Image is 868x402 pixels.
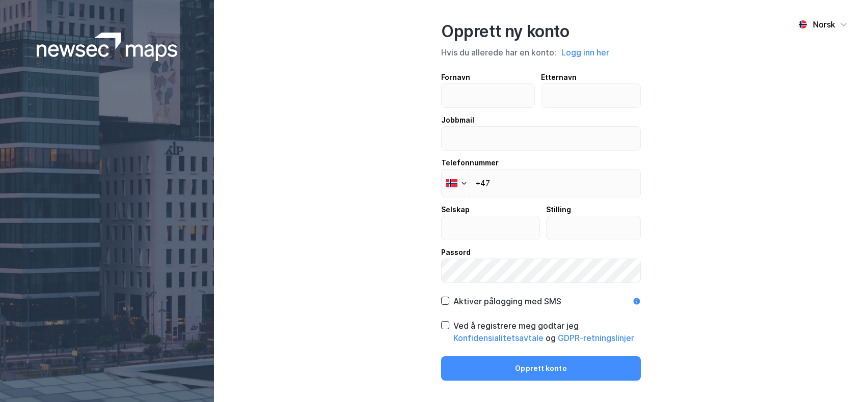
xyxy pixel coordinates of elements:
div: Stilling [546,204,641,216]
div: Norsk [813,18,835,31]
img: logoWhite.bf58a803f64e89776f2b079ca2356427.svg [37,33,178,61]
button: Opprett konto [441,356,641,381]
div: Hvis du allerede har en konto: [441,46,641,59]
div: Aktiver pålogging med SMS [453,295,561,307]
div: Etternavn [541,71,641,83]
input: Telefonnummer [441,169,641,197]
div: Opprett ny konto [441,21,641,42]
div: Jobbmail [441,114,641,126]
div: Selskap [441,204,540,216]
div: Passord [441,246,641,259]
div: Ved å registrere meg godtar jeg og [453,320,641,344]
div: Norway: + 47 [442,169,470,197]
div: Fornavn [441,71,535,83]
button: Logg inn her [558,46,612,59]
div: Telefonnummer [441,157,641,169]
